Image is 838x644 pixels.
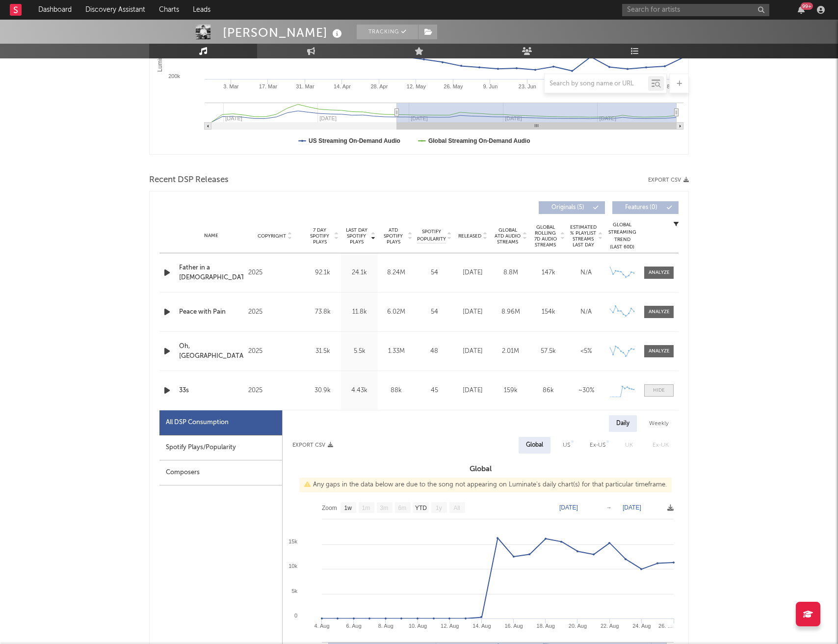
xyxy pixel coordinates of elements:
[607,221,637,251] div: Global Streaming Trend (Last 60D)
[380,386,412,396] div: 88k
[453,505,460,511] text: All
[417,386,451,396] div: 45
[570,386,602,396] div: ~ 30 %
[658,623,673,629] text: 26. …
[307,347,339,356] div: 31.5k
[179,232,243,240] div: Name
[632,623,651,629] text: 24. Aug
[380,347,412,356] div: 1.33M
[417,347,451,356] div: 48
[166,417,229,429] div: All DSP Consumption
[159,410,282,435] div: All DSP Consumption
[248,306,302,318] div: 2025
[159,460,282,485] div: Composers
[563,439,570,451] div: US
[570,307,602,317] div: N/A
[532,224,559,248] span: Global Rolling 7D Audio Streams
[456,307,489,317] div: [DATE]
[601,623,619,629] text: 22. Aug
[494,268,527,278] div: 8.8M
[801,2,813,10] div: 99 +
[537,623,555,629] text: 18. Aug
[798,6,805,14] button: 99+
[168,73,180,79] text: 200k
[398,505,407,511] text: 6m
[344,505,352,511] text: 1w
[428,137,530,144] text: Global Streaming On-Demand Audio
[494,227,521,245] span: Global ATD Audio Streams
[157,3,163,72] text: Luminate Weekly Streams
[648,177,689,183] button: Export CSV
[417,268,451,278] div: 54
[179,386,243,396] a: 33s
[526,439,543,451] div: Global
[545,80,648,88] input: Search by song name or URL
[346,623,362,629] text: 6. Aug
[343,386,375,396] div: 4.43k
[307,268,339,278] div: 92.1k
[179,307,243,317] a: Peace with Pain
[441,623,459,629] text: 12. Aug
[149,174,229,186] span: Recent DSP Releases
[570,347,602,356] div: <5%
[299,478,672,492] div: Any gaps in the data below are due to the song not appearing on Luminate's daily chart(s) for tha...
[532,347,565,356] div: 57.5k
[159,435,282,460] div: Spotify Plays/Popularity
[606,504,612,511] text: →
[307,227,333,245] span: 7 Day Spotify Plays
[609,415,637,432] div: Daily
[619,205,664,211] span: Features ( 0 )
[307,307,339,317] div: 73.8k
[258,233,286,239] span: Copyright
[248,267,302,279] div: 2025
[378,623,393,629] text: 8. Aug
[456,386,489,396] div: [DATE]
[415,505,427,511] text: YTD
[494,347,527,356] div: 2.01M
[532,268,565,278] div: 147k
[545,205,590,211] span: Originals ( 5 )
[380,268,412,278] div: 8.24M
[179,342,243,361] a: Oh, [GEOGRAPHIC_DATA]
[642,415,676,432] div: Weekly
[362,505,370,511] text: 1m
[458,233,481,239] span: Released
[590,439,605,451] div: Ex-US
[436,505,442,511] text: 1y
[357,25,418,39] button: Tracking
[314,623,329,629] text: 4. Aug
[612,201,679,214] button: Features(0)
[322,505,337,511] text: Zoom
[309,137,400,144] text: US Streaming On-Demand Audio
[622,4,769,16] input: Search for artists
[179,263,243,282] a: Father in a [DEMOGRAPHIC_DATA]
[456,347,489,356] div: [DATE]
[223,25,344,41] div: [PERSON_NAME]
[380,227,406,245] span: ATD Spotify Plays
[539,201,605,214] button: Originals(5)
[248,385,302,397] div: 2025
[294,613,297,618] text: 0
[380,307,412,317] div: 6.02M
[494,307,527,317] div: 8.96M
[494,386,527,396] div: 159k
[623,504,641,511] text: [DATE]
[380,505,389,511] text: 3m
[559,504,578,511] text: [DATE]
[283,463,679,475] h3: Global
[569,623,587,629] text: 20. Aug
[343,347,375,356] div: 5.5k
[288,538,297,544] text: 15k
[504,623,523,629] text: 16. Aug
[456,268,489,278] div: [DATE]
[417,228,446,243] span: Spotify Popularity
[570,268,602,278] div: N/A
[570,224,597,248] span: Estimated % Playlist Streams Last Day
[292,442,333,448] button: Export CSV
[343,268,375,278] div: 24.1k
[472,623,491,629] text: 14. Aug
